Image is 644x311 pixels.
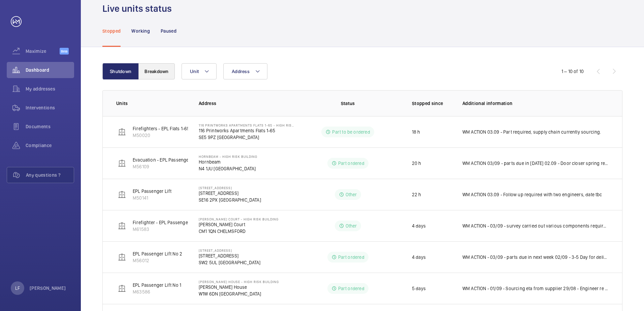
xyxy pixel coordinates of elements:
[26,142,74,149] span: Compliance
[462,254,609,261] p: WM ACTION - 03/09 - parts due in next week 02/09 - 3-5 Day for delivery 01/09 - sourcing eta from...
[199,248,261,252] p: [STREET_ADDRESS]
[133,132,200,139] p: M50020
[199,165,257,172] p: N4 1JU [GEOGRAPHIC_DATA]
[26,48,60,55] span: Maximize
[118,284,126,292] img: elevator.svg
[118,222,126,230] img: elevator.svg
[133,282,181,288] p: EPL Passenger Lift No 1
[118,253,126,261] img: elevator.svg
[412,129,420,135] p: 18 h
[199,280,279,284] p: [PERSON_NAME] House - High Risk Building
[118,128,126,136] img: elevator.svg
[346,191,357,198] p: Other
[199,228,279,235] p: CM1 1QN CHELMSFORD
[30,285,66,291] p: [PERSON_NAME]
[412,160,421,167] p: 20 h
[462,222,609,229] p: WM ACTION - 03/09 - survey carried out various components required, chasing costs quote to follow...
[412,100,452,107] p: Stopped since
[133,188,171,195] p: EPL Passenger Lift
[26,104,74,111] span: Interventions
[338,254,364,261] p: Part ordered
[133,157,210,163] p: Evacuation - EPL Passenger Lift No 3
[338,160,364,167] p: Part ordered
[133,250,182,257] p: EPL Passenger Lift No 2
[102,63,139,79] button: Shutdown
[182,63,217,79] button: Unit
[199,252,261,259] p: [STREET_ADDRESS]
[462,285,609,292] p: WM ACTION - 01/09 - Sourcing eta from supplier 29/08 - Engineer re attending for details on rolle...
[462,191,602,198] p: WM ACTION 03.09 - Follow up required with two engineers, date tbc
[199,197,261,203] p: SE16 2PX [GEOGRAPHIC_DATA]
[199,154,257,159] p: Hornbeam - High Risk Building
[561,68,584,75] div: 1 – 10 of 10
[199,127,294,134] p: 116 Printworks Apartments Flats 1-65
[118,159,126,167] img: elevator.svg
[26,85,74,92] span: My addresses
[133,163,210,170] p: M56109
[26,123,74,130] span: Documents
[412,285,426,292] p: 5 days
[26,172,74,178] span: Any questions ?
[199,284,279,290] p: [PERSON_NAME] House
[199,186,261,190] p: [STREET_ADDRESS]
[199,123,294,127] p: 116 Printworks Apartments Flats 1-65 - High Risk Building
[199,100,294,107] p: Address
[138,63,175,79] button: Breakdown
[60,48,69,55] span: Beta
[199,290,279,297] p: W1W 6DN [GEOGRAPHIC_DATA]
[133,288,181,295] p: M63586
[15,285,20,291] p: LF
[199,190,261,197] p: [STREET_ADDRESS]
[133,226,198,233] p: M61583
[462,160,609,167] p: WM ACTION 03/09 - parts due in [DATE] 02.09 - Door closer spring required, ETA [DATE]
[199,259,261,266] p: SW2 5UL [GEOGRAPHIC_DATA]
[199,217,279,221] p: [PERSON_NAME] Court - High Risk Building
[412,254,426,261] p: 4 days
[133,219,198,226] p: Firefighter - EPL Passenger Lift
[116,100,188,107] p: Units
[131,28,150,34] p: Working
[133,195,171,201] p: M50141
[199,134,294,141] p: SE5 9PZ [GEOGRAPHIC_DATA]
[133,125,200,132] p: Firefighters - EPL Flats 1-65 No 2
[462,100,609,107] p: Additional information
[332,129,370,135] p: Part to be ordered
[223,63,267,79] button: Address
[299,100,396,107] p: Status
[412,222,426,229] p: 4 days
[346,222,357,229] p: Other
[462,129,601,135] p: WM ACTION 03.09 - Part required, supply chain currently sourcing.
[190,69,199,74] span: Unit
[26,67,74,73] span: Dashboard
[133,257,182,264] p: M56012
[118,191,126,199] img: elevator.svg
[161,28,176,34] p: Paused
[199,159,257,165] p: Hornbeam
[412,191,421,198] p: 22 h
[102,2,172,15] h1: Live units status
[199,221,279,228] p: [PERSON_NAME] Court
[102,28,121,34] p: Stopped
[232,69,250,74] span: Address
[338,285,364,292] p: Part ordered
